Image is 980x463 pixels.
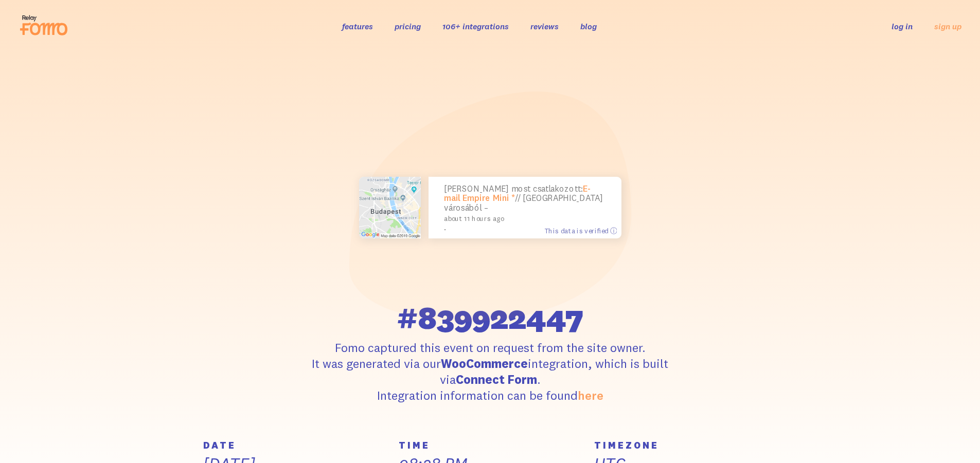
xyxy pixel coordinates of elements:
[203,441,386,450] h5: DATE
[359,177,421,238] img: Budapest-Hungary.png
[530,21,559,31] a: reviews
[442,21,509,31] a: 106+ integrations
[456,372,537,387] strong: Connect Form
[342,21,373,31] a: features
[892,21,913,31] a: log in
[594,441,777,450] h5: TIMEZONE
[444,183,591,203] a: E-mail Empire Mini *
[444,184,606,231] p: [PERSON_NAME] most csatlakozott: // [GEOGRAPHIC_DATA] városából – .
[441,356,528,371] strong: WooCommerce
[544,226,617,235] span: This data is verified ⓘ
[934,21,961,32] a: sign up
[301,340,680,404] p: Fomo captured this event on request from the site owner. It was generated via our integration, wh...
[397,302,583,334] span: #839922447
[580,21,597,31] a: blog
[578,387,603,403] a: here
[399,441,582,450] h5: TIME
[395,21,421,31] a: pricing
[444,214,601,222] small: about 11 hours ago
